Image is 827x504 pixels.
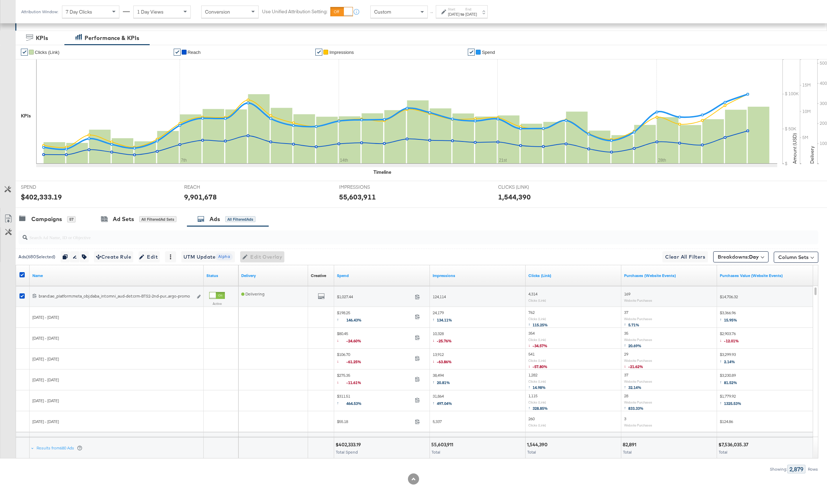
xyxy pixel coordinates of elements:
[337,419,412,424] span: $55.18
[720,379,724,384] span: ↑
[624,379,652,383] sub: Website Purchases
[713,251,769,262] button: Breakdowns:Day
[718,441,750,448] div: $7,536,035.37
[624,400,652,404] sub: Website Purchases
[527,449,536,455] span: Total
[311,273,326,278] div: Creative
[337,400,346,405] span: ↑
[346,338,367,343] span: -24.60%
[433,373,450,387] span: 38,494
[85,34,139,42] div: Performance & KPIs
[624,338,652,342] sub: Website Purchases
[37,445,82,451] div: Results from 680 Ads
[337,331,412,345] span: $80.45
[337,310,412,324] span: $198.25
[624,416,626,421] span: 3
[66,9,92,15] span: 7 Day Clicks
[528,400,546,404] sub: Clicks (Link)
[337,338,346,343] span: ↓
[628,343,641,348] span: 20.69%
[433,310,452,324] span: 24,179
[774,252,818,263] button: Column Sets
[448,11,459,17] div: [DATE]
[498,192,531,202] div: 1,544,390
[528,342,533,348] span: ↓
[174,49,181,56] a: ✔
[809,146,815,164] text: Delivery
[528,310,535,315] span: 762
[94,251,133,262] button: Create Rule
[624,393,628,398] span: 28
[465,7,477,11] label: End:
[720,273,810,278] a: The total value of the purchase actions tracked by your Custom Audience pixel on your website aft...
[624,363,628,368] span: ↓
[624,358,652,363] sub: Website Purchases
[528,291,537,296] span: 4,314
[139,251,160,262] button: Edit
[528,416,535,421] span: 260
[720,393,741,408] span: $1,779.92
[433,352,452,366] span: 13,912
[624,342,628,348] span: ↑
[624,310,628,315] span: 37
[337,273,427,278] a: The total amount spent to date.
[433,338,437,343] span: ↓
[206,273,236,278] a: Shows the current state of your Ad.
[665,253,705,261] span: Clear All Filters
[431,441,455,448] div: 55,603,911
[720,317,724,322] span: ↑
[724,401,741,406] span: 1325.53%
[437,401,452,406] span: 497.04%
[533,385,546,390] span: 14.98%
[720,310,737,324] span: $3,366.96
[205,9,230,15] span: Conversion
[428,12,435,14] span: ↑
[482,50,495,55] span: Spend
[337,393,412,408] span: $311.51
[720,331,739,345] span: $2,903.76
[787,465,805,473] div: 2,879
[27,228,743,241] input: Search Ad Name, ID or Objective
[498,184,550,190] span: CLICKS (LINK)
[720,294,738,299] span: $14,706.32
[35,50,60,55] span: Clicks (Link)
[624,351,628,357] span: 29
[437,338,452,343] span: -25.76%
[337,317,346,322] span: ↑
[113,215,134,223] div: Ad Sets
[241,291,265,296] span: Delivering
[21,192,62,202] div: $402,333.19
[533,406,548,411] span: 328.85%
[339,192,376,202] div: 55,603,911
[433,379,437,384] span: ↑
[624,405,628,410] span: ↑
[528,405,533,410] span: ↑
[628,406,644,411] span: 833.33%
[662,251,708,262] button: Clear All Filters
[336,441,363,448] div: $402,333.19
[724,380,737,385] span: 81.52%
[39,293,193,299] div: brand:ae_platform:meta_obj:daba_int:omni_aud-det:crm-BTS2-2nd-pur...argo-promo
[67,216,76,222] div: 57
[433,331,452,345] span: 10,328
[528,338,546,342] sub: Clicks (Link)
[21,9,58,14] div: Attribution Window:
[623,441,638,448] div: 82,891
[533,343,548,348] span: -34.57%
[184,184,236,190] span: REACH
[346,401,367,406] span: 464.53%
[749,254,759,260] b: Day
[465,11,477,17] div: [DATE]
[624,423,652,427] sub: Website Purchases
[624,298,652,302] sub: Website Purchases
[719,449,727,455] span: Total
[528,351,535,357] span: 541
[720,358,724,364] span: ↑
[770,467,787,472] div: Showing:
[528,379,546,383] sub: Clicks (Link)
[183,253,233,261] span: UTM Update
[437,317,452,323] span: 134.11%
[459,11,465,17] strong: to
[437,380,450,385] span: 20.81%
[432,449,440,455] span: Total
